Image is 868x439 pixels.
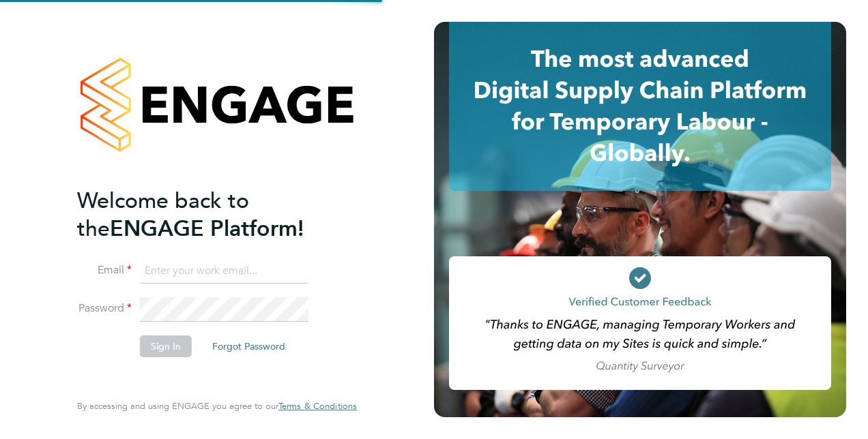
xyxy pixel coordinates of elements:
[278,400,357,412] span: Terms & Conditions
[278,401,357,412] a: Terms & Conditions
[201,335,296,357] button: Forgot Password
[140,259,308,284] input: Enter your work email...
[77,263,132,277] label: Email
[77,301,132,316] label: Password
[77,400,357,412] span: By accessing and using ENGAGE you agree to our
[77,187,249,242] span: Welcome back to the
[77,187,343,243] h2: ENGAGE Platform!
[140,335,192,357] button: Sign In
